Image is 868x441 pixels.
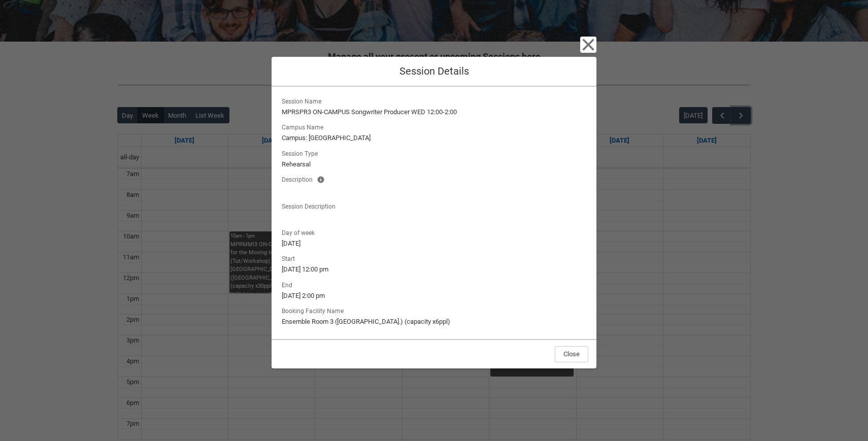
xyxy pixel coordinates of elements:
[282,133,586,143] lightning-formatted-text: Campus: [GEOGRAPHIC_DATA]
[282,252,299,263] span: Start
[282,239,586,249] lightning-formatted-text: [DATE]
[555,346,588,362] button: Close
[580,37,596,53] button: Close
[282,304,348,316] span: Booking Facility Name
[282,121,327,132] span: Campus Name
[282,107,586,117] lightning-formatted-text: MPRSPR3 ON-CAMPUS Songwriter Producer WED 12:00-2:00
[282,147,322,158] span: Session Type
[282,264,586,275] lightning-formatted-text: [DATE] 12:00 pm
[282,291,586,301] lightning-formatted-text: [DATE] 2:00 pm
[282,226,319,238] span: Day of week
[282,200,340,211] span: Session Description
[282,159,586,169] lightning-formatted-text: Rehearsal
[399,65,469,77] span: Session Details
[282,279,296,290] span: End
[282,317,586,327] lightning-formatted-text: Ensemble Room 3 ([GEOGRAPHIC_DATA].) (capacity x6ppl)
[282,173,317,184] span: Description
[282,95,325,106] span: Session Name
